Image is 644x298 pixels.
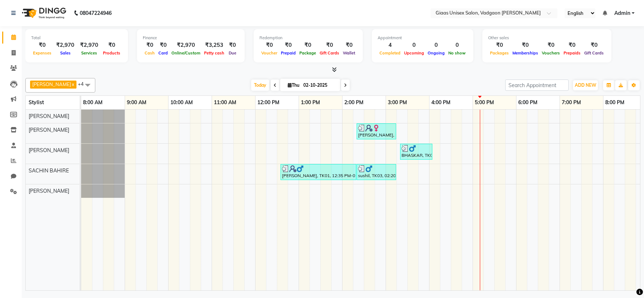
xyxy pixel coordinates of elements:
div: ₹2,970 [170,41,202,49]
div: ₹0 [101,41,122,49]
span: Cash [143,50,157,56]
a: 6:00 PM [516,97,539,108]
span: Products [101,50,122,56]
span: Ongoing [426,50,446,56]
div: ₹2,970 [77,41,101,49]
a: x [71,81,74,87]
span: Prepaid [279,50,298,56]
span: No show [446,50,468,56]
span: Wallet [341,50,357,56]
span: [PERSON_NAME] [29,147,69,154]
span: [PERSON_NAME] [32,81,71,87]
div: ₹0 [488,41,511,49]
div: ₹0 [540,41,562,49]
span: +4 [78,81,89,87]
div: ₹0 [318,41,341,49]
span: Voucher [259,50,279,56]
div: 4 [378,41,402,49]
a: 12:00 PM [255,97,281,108]
img: logo [18,3,68,23]
div: Other sales [488,35,606,41]
span: Packages [488,50,511,56]
span: Online/Custom [170,50,202,56]
div: ₹0 [341,41,357,49]
div: ₹0 [279,41,298,49]
div: ₹0 [226,41,239,49]
div: Appointment [378,35,468,41]
a: 1:00 PM [299,97,322,108]
button: ADD NEW [573,80,598,90]
span: Package [298,50,318,56]
div: 0 [402,41,426,49]
div: ₹3,253 [202,41,226,49]
span: [PERSON_NAME] [29,113,69,119]
a: 8:00 AM [81,97,104,108]
div: 0 [446,41,468,49]
a: 2:00 PM [342,97,365,108]
a: 10:00 AM [169,97,195,108]
div: ₹0 [298,41,318,49]
div: Total [31,35,122,41]
a: 5:00 PM [473,97,496,108]
div: Redemption [259,35,357,41]
span: Sales [58,50,72,56]
span: Prepaids [562,50,582,56]
div: 0 [426,41,446,49]
div: [PERSON_NAME], TK02, 02:20 PM-03:15 PM, [DEMOGRAPHIC_DATA] Hair cut by master stylist,[DEMOGRAPHI... [357,124,395,138]
div: BHASKAR, TK04, 03:20 PM-04:05 PM, Nashi Hair spa ([DEMOGRAPHIC_DATA]),[PERSON_NAME] trim / shaving [401,145,432,159]
div: ₹0 [562,41,582,49]
div: ₹0 [157,41,170,49]
a: 11:00 AM [212,97,238,108]
span: [PERSON_NAME] [29,127,69,133]
span: SACHIN BAHIRE [29,167,69,174]
a: 4:00 PM [429,97,452,108]
span: Services [79,50,99,56]
div: ₹0 [511,41,540,49]
span: Memberships [511,50,540,56]
span: [PERSON_NAME] [29,188,69,194]
span: Upcoming [402,50,426,56]
span: Vouchers [540,50,562,56]
span: Stylist [29,99,44,106]
a: 9:00 AM [125,97,148,108]
input: Search Appointment [505,79,569,91]
div: ₹0 [31,41,53,49]
a: 8:00 PM [603,97,626,108]
input: 2025-10-02 [301,80,337,91]
b: 08047224946 [80,3,112,23]
div: ₹2,970 [53,41,77,49]
span: Card [157,50,170,56]
div: ₹0 [259,41,279,49]
span: Gift Cards [582,50,606,56]
div: ₹0 [582,41,606,49]
span: Admin [614,9,630,17]
span: ADD NEW [575,82,596,88]
span: Gift Cards [318,50,341,56]
span: Completed [378,50,402,56]
span: Petty cash [202,50,226,56]
span: Due [227,50,238,56]
span: Today [251,79,269,91]
div: sushil, TK03, 02:20 PM-03:15 PM, [DEMOGRAPHIC_DATA] Haircut by master stylist,[PERSON_NAME] trim ... [357,165,395,179]
div: ₹0 [143,41,157,49]
a: 7:00 PM [560,97,583,108]
span: Thu [286,82,301,88]
div: [PERSON_NAME], TK01, 12:35 PM-02:20 PM, Colour for [DEMOGRAPHIC_DATA] global colour,Colour for [D... [281,165,356,179]
div: Finance [143,35,239,41]
span: Expenses [31,50,53,56]
a: 3:00 PM [386,97,409,108]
